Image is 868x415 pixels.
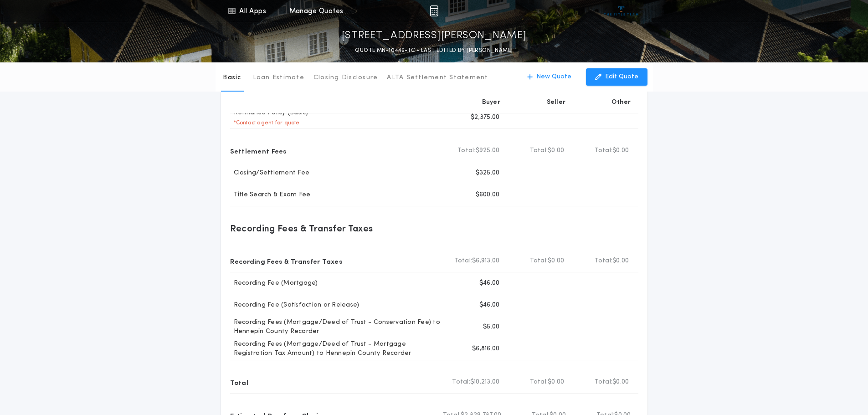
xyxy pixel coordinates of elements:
[612,256,629,266] span: $0.00
[313,73,378,82] p: Closing Disclosure
[355,46,513,55] p: QUOTE MN-10446-TC - LAST EDITED BY [PERSON_NAME]
[604,6,638,15] img: vs-icon
[253,73,304,82] p: Loan Estimate
[605,72,638,82] p: Edit Quote
[230,375,248,389] p: Total
[530,146,548,155] b: Total:
[530,256,548,266] b: Total:
[547,98,566,107] p: Seller
[476,146,500,155] span: $925.00
[230,279,318,288] p: Recording Fee (Mortgage)
[476,190,500,200] p: $600.00
[536,72,571,82] p: New Quote
[230,254,343,268] p: Recording Fees & Transfer Taxes
[471,113,499,122] p: $2,375.00
[612,146,629,155] span: $0.00
[612,378,629,387] span: $0.00
[518,68,580,86] button: New Quote
[611,98,631,107] p: Other
[530,378,548,387] b: Total:
[595,378,613,387] b: Total:
[472,344,499,354] p: $6,816.00
[586,68,647,86] button: Edit Quote
[595,256,613,266] b: Total:
[230,169,310,178] p: Closing/Settlement Fee
[223,73,241,82] p: Basic
[548,256,564,266] span: $0.00
[595,146,613,155] b: Total:
[230,143,287,158] p: Settlement Fees
[230,340,442,358] p: Recording Fees (Mortgage/Deed of Trust - Mortgage Registration Tax Amount) to Hennepin County Rec...
[476,169,500,178] p: $325.00
[454,256,473,266] b: Total:
[342,29,527,43] p: [STREET_ADDRESS][PERSON_NAME]
[483,323,499,332] p: $5.00
[230,318,442,336] p: Recording Fees (Mortgage/Deed of Trust - Conservation Fee) to Hennepin County Recorder
[472,256,499,266] span: $6,913.00
[548,378,564,387] span: $0.00
[479,301,500,310] p: $46.00
[230,301,360,310] p: Recording Fee (Satisfaction or Release)
[230,190,311,200] p: Title Search & Exam Fee
[230,221,373,236] p: Recording Fees & Transfer Taxes
[387,73,488,82] p: ALTA Settlement Statement
[457,146,476,155] b: Total:
[430,5,438,16] img: img
[470,378,500,387] span: $10,213.00
[452,378,470,387] b: Total:
[482,98,500,107] p: Buyer
[479,279,500,288] p: $46.00
[230,119,300,127] p: * Contact agent for quote
[548,146,564,155] span: $0.00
